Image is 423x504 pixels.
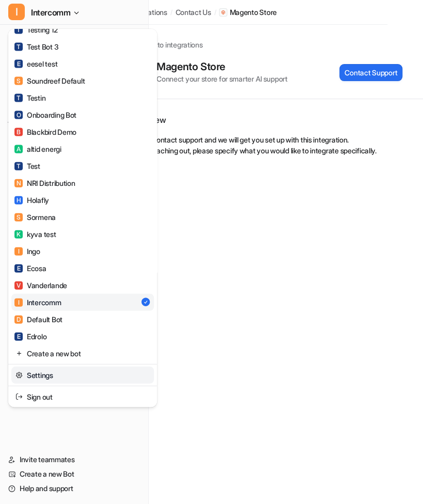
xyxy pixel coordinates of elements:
[14,24,57,35] div: Testing 12
[31,5,70,20] span: Intercomm
[14,58,57,69] div: eesel test
[14,77,23,85] span: S
[14,41,58,52] div: Test Bot 3
[14,281,23,290] span: V
[14,280,67,291] div: Vanderlande
[14,26,23,34] span: T
[14,229,56,240] div: kyva test
[14,178,75,188] div: NRI Distribution
[14,331,46,342] div: Edrolo
[15,370,23,381] img: reset
[14,145,23,153] span: A
[14,247,23,256] span: I
[14,213,23,222] span: S
[15,391,23,402] img: reset
[15,348,23,359] img: reset
[14,298,23,307] span: I
[14,161,40,171] div: Test
[14,111,23,119] span: O
[14,263,46,274] div: Ecosa
[14,246,40,257] div: Ingo
[14,314,62,325] div: Default Bot
[14,128,23,136] span: B
[14,212,56,223] div: Sormena
[14,109,76,120] div: Onboarding Bot
[14,264,23,273] span: E
[14,297,61,308] div: Intercomm
[14,127,76,137] div: Blackbird Demo
[14,230,23,239] span: K
[11,367,154,384] a: Settings
[14,179,23,187] span: N
[14,144,61,154] div: altid energi
[14,195,49,206] div: Holafly
[8,29,157,407] div: IIntercomm
[14,316,23,324] span: D
[14,94,23,102] span: T
[14,333,23,341] span: E
[14,43,23,51] span: T
[14,162,23,170] span: T
[11,388,154,405] a: Sign out
[8,4,25,20] span: I
[14,75,85,86] div: Soundreef Default
[14,60,23,68] span: E
[14,196,23,204] span: H
[14,92,45,103] div: Testin
[11,345,154,362] a: Create a new bot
